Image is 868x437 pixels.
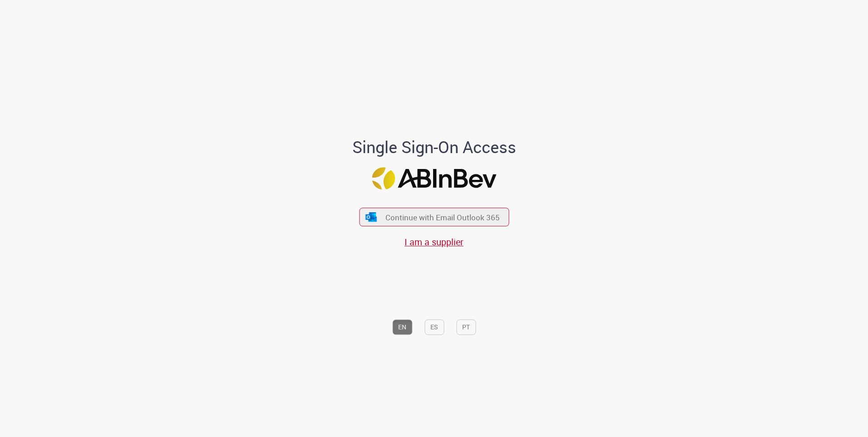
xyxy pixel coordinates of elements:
span: Continue with Email Outlook 365 [385,212,500,223]
a: I am a supplier [404,236,464,248]
img: Logo ABInBev [372,167,496,189]
h1: Single Sign-On Access [308,139,560,157]
button: ícone Azure/Microsoft 360 Continue with Email Outlook 365 [359,208,509,226]
button: PT [456,319,476,335]
button: ES [424,319,444,335]
button: EN [392,319,412,335]
img: ícone Azure/Microsoft 360 [365,212,378,222]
